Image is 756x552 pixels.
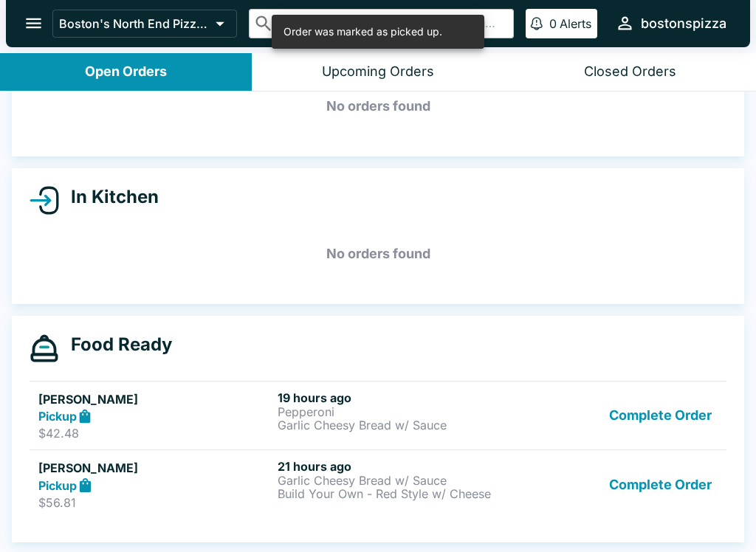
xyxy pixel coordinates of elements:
button: Boston's North End Pizza Bakery [52,10,237,38]
p: Pepperoni [278,405,511,418]
p: Garlic Cheesy Bread w/ Sauce [278,418,511,432]
div: bostonspizza [641,15,726,32]
p: $42.48 [38,426,272,441]
h6: 21 hours ago [278,459,511,474]
p: Garlic Cheesy Bread w/ Sauce [278,474,511,487]
button: Complete Order [603,390,718,441]
h5: No orders found [30,80,726,133]
h6: 19 hours ago [278,390,511,405]
h4: In Kitchen [59,186,159,208]
div: Order was marked as picked up. [283,19,442,44]
p: Boston's North End Pizza Bakery [59,16,210,31]
h5: [PERSON_NAME] [38,459,272,477]
button: Complete Order [603,459,718,510]
div: Upcoming Orders [322,63,434,80]
p: $56.81 [38,495,272,510]
strong: Pickup [38,478,77,493]
p: Build Your Own - Red Style w/ Cheese [278,487,511,500]
button: open drawer [15,4,52,42]
h4: Food Ready [59,334,172,356]
button: bostonspizza [609,7,732,39]
h5: No orders found [30,227,726,280]
div: Closed Orders [584,63,676,80]
a: [PERSON_NAME]Pickup$42.4819 hours agoPepperoniGarlic Cheesy Bread w/ SauceComplete Order [30,381,726,450]
a: [PERSON_NAME]Pickup$56.8121 hours agoGarlic Cheesy Bread w/ SauceBuild Your Own - Red Style w/ Ch... [30,449,726,519]
strong: Pickup [38,409,77,424]
h5: [PERSON_NAME] [38,390,272,408]
p: 0 [549,16,557,31]
p: Alerts [560,16,591,31]
div: Open Orders [85,63,167,80]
